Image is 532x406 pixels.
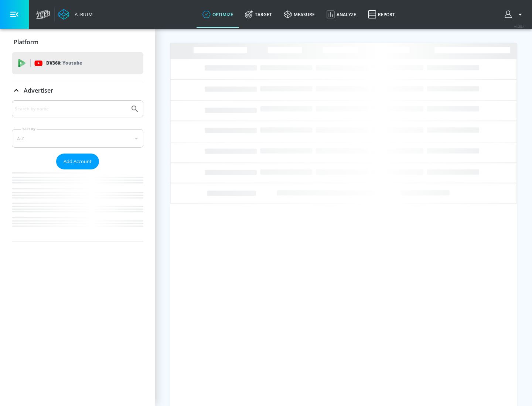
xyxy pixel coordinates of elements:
div: Platform [12,32,143,52]
a: Target [239,1,278,28]
nav: list of Advertiser [12,169,143,241]
div: DV360: Youtube [12,52,143,74]
a: Atrium [58,9,93,20]
p: Advertiser [24,86,53,94]
a: Analyze [321,1,362,28]
div: Atrium [72,11,93,18]
p: Platform [14,38,38,46]
input: Search by name [15,104,127,114]
span: Add Account [64,157,92,166]
div: A-Z [12,129,143,148]
p: Youtube [62,59,82,67]
div: Advertiser [12,100,143,241]
a: Report [362,1,401,28]
a: measure [278,1,321,28]
button: Add Account [56,154,99,169]
span: v 4.25.4 [514,24,525,28]
p: DV360: [46,59,82,67]
div: Advertiser [12,80,143,101]
a: optimize [197,1,239,28]
label: Sort By [21,127,37,131]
